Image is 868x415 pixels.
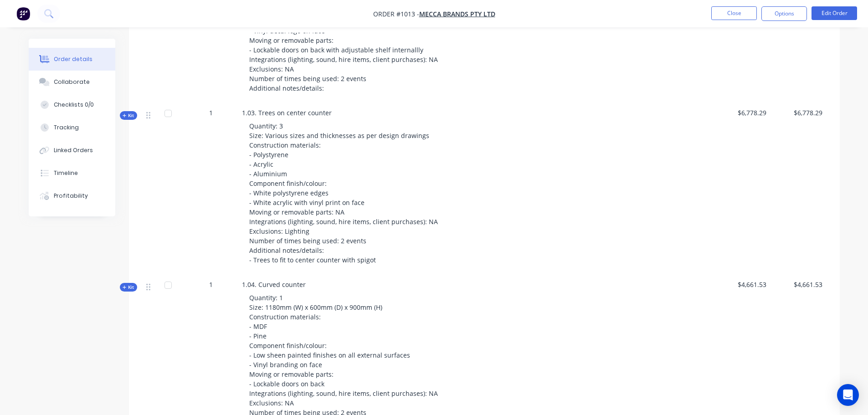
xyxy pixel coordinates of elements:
img: Factory [16,7,30,20]
div: Timeline [54,169,78,177]
span: Quantity: 3 Size: Various sizes and thicknesses as per design drawings Construction materials: - ... [249,122,438,264]
span: 1.04. Curved counter [242,280,306,289]
div: Collaborate [54,78,90,86]
span: 1 [209,108,213,118]
span: $4,661.53 [718,280,767,289]
div: Tracking [54,123,79,132]
button: Timeline [29,162,115,184]
span: 1 [209,280,213,289]
div: Checklists 0/0 [54,101,94,109]
a: Mecca Brands Pty Ltd [419,10,495,18]
button: Tracking [29,116,115,139]
span: Kit [123,112,134,119]
span: $4,661.53 [774,280,822,289]
div: Profitability [54,192,88,200]
button: Order details [29,48,115,71]
div: Order details [54,55,92,63]
button: Collaborate [29,71,115,93]
span: $6,778.29 [718,108,767,118]
span: Order #1013 - [373,10,419,18]
button: Checklists 0/0 [29,93,115,116]
div: Linked Orders [54,146,93,154]
span: $6,778.29 [774,108,822,118]
button: Edit Order [812,6,857,20]
span: 1.03. Trees on center counter [242,108,332,117]
button: Kit [120,283,137,292]
div: Open Intercom Messenger [837,384,859,406]
span: Kit [123,284,134,291]
button: Linked Orders [29,139,115,162]
button: Kit [120,111,137,120]
button: Options [761,6,807,21]
button: Profitability [29,184,115,207]
button: Close [711,6,757,20]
